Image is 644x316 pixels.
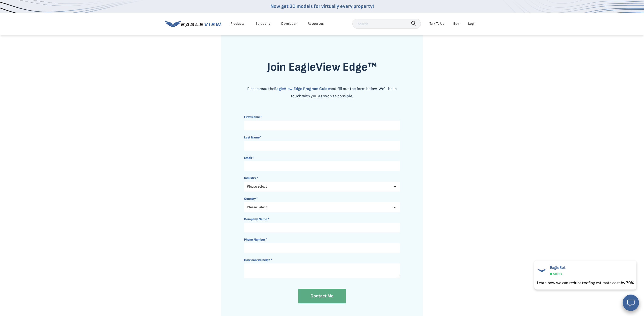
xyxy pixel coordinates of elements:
[281,20,297,27] a: Developer
[244,217,267,221] span: Company Name
[267,60,377,74] strong: Join EagleView Edge™
[429,20,444,27] div: Talk To Us
[308,20,324,27] div: Resources
[537,280,634,286] div: Learn how we can reduce roofing estimate cost by 70%
[244,197,256,201] span: Country
[244,135,260,139] span: Last Name
[623,295,639,311] button: Open chat window
[244,85,400,100] p: Please read the and fill out the form below. We’ll be in touch with you as soon as possible.
[270,3,374,9] a: Now get 3D models for virtually every property!
[244,176,256,180] span: Industry
[244,238,265,242] span: Phone Number
[453,20,459,27] a: Buy
[352,19,421,29] input: Search
[244,115,260,119] span: First Name
[244,156,252,160] span: Email
[230,20,245,27] div: Products
[274,87,330,91] a: EagleView Edge Program Guide
[537,265,547,275] img: EagleBot
[256,20,270,27] div: Solutions
[550,265,566,270] span: EagleBot
[468,20,476,27] div: Login
[298,289,346,303] input: Contact me
[244,258,270,262] span: How can we help?
[553,271,562,277] span: Online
